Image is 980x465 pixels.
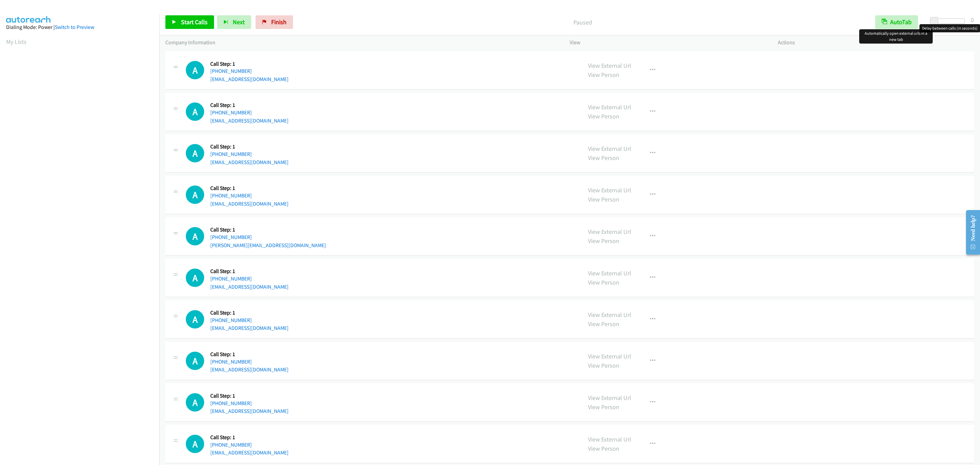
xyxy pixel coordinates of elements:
[588,320,619,328] a: View Person
[210,442,252,448] a: [PHONE_NUMBER]
[588,228,631,236] a: View External Url
[186,102,204,121] div: The call is yet to be attempted
[859,29,933,44] div: Automatically open external urls in a new tab
[588,186,631,194] a: View External Url
[256,15,293,29] a: Finish
[588,394,631,402] a: View External Url
[210,392,289,399] h5: Call Step: 1
[210,192,252,199] a: [PHONE_NUMBER]
[186,269,204,287] h1: A
[186,186,204,204] h1: A
[186,227,204,245] div: The call is yet to be attempted
[210,117,289,124] a: [EMAIL_ADDRESS][DOMAIN_NAME]
[210,366,289,373] a: [EMAIL_ADDRESS][DOMAIN_NAME]
[6,23,153,31] div: Dialing Mode: Power |
[210,284,289,290] a: [EMAIL_ADDRESS][DOMAIN_NAME]
[186,393,204,412] div: The call is yet to be attempted
[186,435,204,453] div: The call is yet to be attempted
[186,61,204,79] div: The call is yet to be attempted
[588,62,631,69] a: View External Url
[875,15,918,29] button: AutoTab
[165,38,557,47] p: Company Information
[570,38,766,47] p: View
[186,102,204,121] h1: A
[217,15,251,29] button: Next
[778,38,974,47] p: Actions
[210,234,252,240] a: [PHONE_NUMBER]
[210,317,252,323] a: [PHONE_NUMBER]
[588,103,631,111] a: View External Url
[6,52,159,376] iframe: Dialpad
[55,24,94,30] a: Switch to Preview
[210,143,289,150] h5: Call Step: 1
[210,309,289,316] h5: Call Step: 1
[588,112,619,120] a: View Person
[302,18,863,27] p: Paused
[210,151,252,157] a: [PHONE_NUMBER]
[210,226,326,233] h5: Call Step: 1
[186,352,204,370] h1: A
[210,201,289,207] a: [EMAIL_ADDRESS][DOMAIN_NAME]
[210,325,289,331] a: [EMAIL_ADDRESS][DOMAIN_NAME]
[186,61,204,79] h1: A
[588,71,619,79] a: View Person
[588,269,631,277] a: View External Url
[210,109,252,116] a: [PHONE_NUMBER]
[210,275,252,282] a: [PHONE_NUMBER]
[186,352,204,370] div: The call is yet to be attempted
[165,15,214,29] a: Start Calls
[186,227,204,245] h1: A
[186,310,204,328] div: The call is yet to be attempted
[588,237,619,245] a: View Person
[588,195,619,203] a: View Person
[186,144,204,162] div: The call is yet to be attempted
[588,362,619,369] a: View Person
[186,186,204,204] div: The call is yet to be attempted
[210,408,289,414] a: [EMAIL_ADDRESS][DOMAIN_NAME]
[210,185,289,192] h5: Call Step: 1
[271,18,287,26] span: Finish
[210,242,326,248] a: [PERSON_NAME][EMAIL_ADDRESS][DOMAIN_NAME]
[971,15,974,25] div: 0
[210,358,252,365] a: [PHONE_NUMBER]
[588,403,619,411] a: View Person
[588,445,619,452] a: View Person
[186,393,204,412] h1: A
[186,435,204,453] h1: A
[210,449,289,456] a: [EMAIL_ADDRESS][DOMAIN_NAME]
[210,61,289,67] h5: Call Step: 1
[186,269,204,287] div: The call is yet to be attempted
[210,159,289,165] a: [EMAIL_ADDRESS][DOMAIN_NAME]
[588,154,619,162] a: View Person
[6,38,27,46] a: My Lists
[588,311,631,319] a: View External Url
[186,144,204,162] h1: A
[210,102,289,109] h5: Call Step: 1
[588,145,631,153] a: View External Url
[186,310,204,328] h1: A
[181,18,208,26] span: Start Calls
[210,351,289,358] h5: Call Step: 1
[588,278,619,286] a: View Person
[210,268,289,275] h5: Call Step: 1
[588,352,631,360] a: View External Url
[961,205,980,259] iframe: Resource Center
[210,76,289,82] a: [EMAIL_ADDRESS][DOMAIN_NAME]
[588,435,631,443] a: View External Url
[233,18,245,26] span: Next
[210,68,252,74] a: [PHONE_NUMBER]
[210,400,252,406] a: [PHONE_NUMBER]
[210,434,289,441] h5: Call Step: 1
